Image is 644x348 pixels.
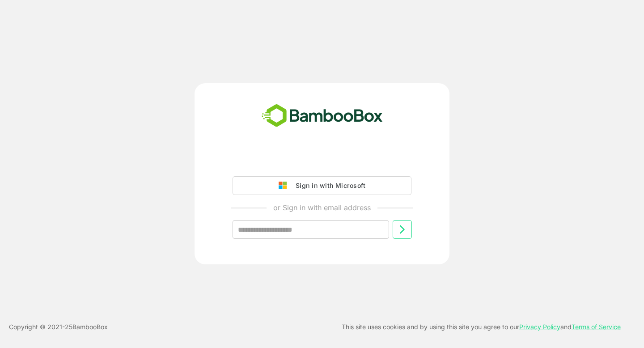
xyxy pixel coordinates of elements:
[572,323,621,331] a: Terms of Service
[279,182,291,190] img: google
[9,322,108,332] p: Copyright © 2021- 25 BambooBox
[228,151,416,171] iframe: Sign in with Google Button
[233,176,411,195] button: Sign in with Microsoft
[342,322,621,332] p: This site uses cookies and by using this site you agree to our and
[257,101,388,131] img: bamboobox
[519,323,560,331] a: Privacy Policy
[273,202,371,213] p: or Sign in with email address
[291,180,365,191] div: Sign in with Microsoft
